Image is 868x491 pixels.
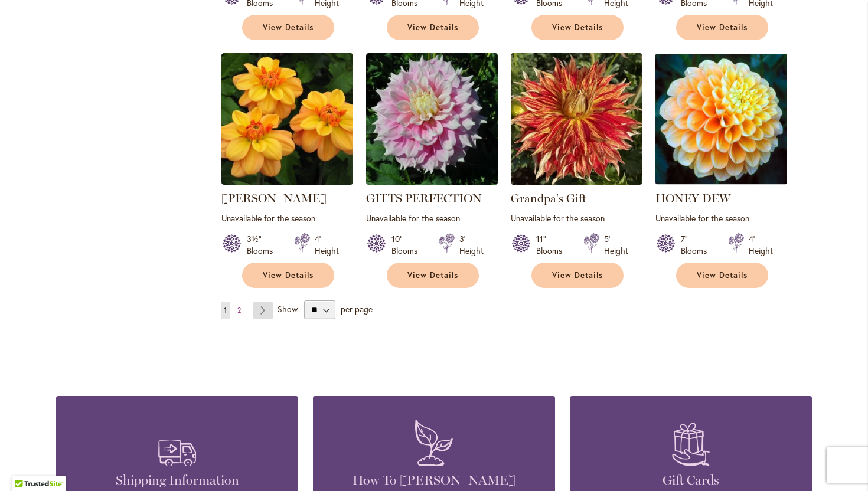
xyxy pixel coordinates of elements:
[366,176,498,187] a: GITTS PERFECTION
[459,233,484,257] div: 3' Height
[341,303,373,315] span: per page
[242,263,334,288] a: View Details
[331,472,537,489] h4: How To [PERSON_NAME]
[697,270,748,280] span: View Details
[263,270,314,280] span: View Details
[676,15,768,40] a: View Details
[221,53,353,185] img: Ginger Snap
[511,212,642,224] p: Unavailable for the season
[9,449,42,482] iframe: Launch Accessibility Center
[536,233,569,257] div: 11" Blooms
[221,176,353,187] a: Ginger Snap
[234,302,244,319] a: 2
[242,15,334,40] a: View Details
[247,233,280,257] div: 3½" Blooms
[655,53,787,185] img: Honey Dew
[511,176,642,187] a: Grandpa's Gift
[604,233,628,257] div: 5' Height
[531,15,624,40] a: View Details
[278,303,298,315] span: Show
[552,22,603,32] span: View Details
[263,22,314,32] span: View Details
[366,212,498,224] p: Unavailable for the season
[237,306,241,315] span: 2
[407,22,458,32] span: View Details
[366,53,498,185] img: GITTS PERFECTION
[315,233,339,257] div: 4' Height
[681,233,714,257] div: 7" Blooms
[221,212,353,224] p: Unavailable for the season
[74,472,280,489] h4: Shipping Information
[588,472,794,489] h4: Gift Cards
[552,270,603,280] span: View Details
[366,191,482,205] a: GITTS PERFECTION
[387,263,479,288] a: View Details
[697,22,748,32] span: View Details
[391,233,425,257] div: 10" Blooms
[749,233,773,257] div: 4' Height
[224,306,227,315] span: 1
[655,212,787,224] p: Unavailable for the season
[387,15,479,40] a: View Details
[676,263,768,288] a: View Details
[655,176,787,187] a: Honey Dew
[511,191,586,205] a: Grandpa's Gift
[511,53,642,185] img: Grandpa's Gift
[407,270,458,280] span: View Details
[221,191,327,205] a: [PERSON_NAME]
[655,191,730,205] a: HONEY DEW
[531,263,624,288] a: View Details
